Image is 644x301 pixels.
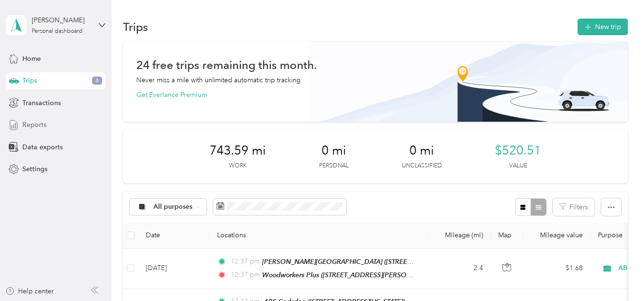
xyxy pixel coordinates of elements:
[32,29,83,34] div: Personal dashboard
[22,54,41,64] span: Home
[262,258,535,266] span: [PERSON_NAME][GEOGRAPHIC_DATA] ([STREET_ADDRESS][PERSON_NAME][US_STATE])
[310,42,628,122] img: Banner
[524,223,590,249] th: Mileage value
[138,223,209,249] th: Date
[491,223,524,249] th: Map
[22,76,37,86] span: Trips
[231,270,258,280] span: 12:37 pm
[209,143,266,158] span: 743.59 mi
[319,162,349,170] p: Personal
[136,60,317,70] h1: 24 free trips remaining this month.
[524,249,590,289] td: $1.68
[22,120,47,130] span: Reports
[553,198,595,216] button: Filters
[409,143,434,158] span: 0 mi
[509,162,527,170] p: Value
[229,162,246,170] p: Work
[5,286,54,296] button: Help center
[136,75,301,85] p: Never miss a mile with unlimited automatic trip tracking
[578,19,628,35] button: New trip
[22,142,63,152] span: Data exports
[92,77,102,85] span: 6
[428,223,491,249] th: Mileage (mi)
[495,143,541,158] span: $520.51
[231,256,258,267] span: 12:37 pm
[209,223,428,249] th: Locations
[136,90,207,100] button: Get Everlance Premium
[32,15,91,25] div: [PERSON_NAME]
[591,248,644,301] iframe: Everlance-gr Chat Button Frame
[322,143,346,158] span: 0 mi
[402,162,442,170] p: Unclassified
[22,98,61,108] span: Transactions
[22,164,47,174] span: Settings
[138,249,209,289] td: [DATE]
[153,204,193,210] span: All purposes
[262,271,438,279] span: Woodworkers Plus ([STREET_ADDRESS][PERSON_NAME])
[123,22,148,32] h1: Trips
[428,249,491,289] td: 2.4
